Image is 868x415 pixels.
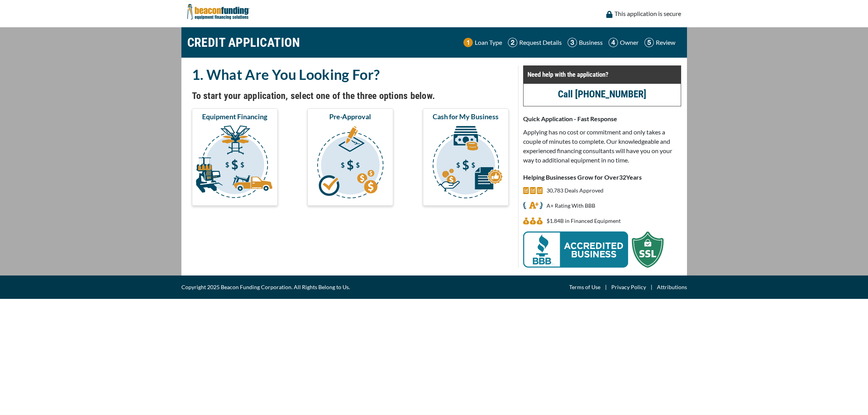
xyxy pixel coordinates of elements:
button: Pre-Approval [307,108,393,206]
h2: 1. What Are You Looking For? [192,65,509,83]
p: Business [579,38,603,47]
p: Owner [620,38,639,47]
img: Step 5 [644,38,654,47]
p: 30,783 Deals Approved [547,186,604,195]
a: Privacy Policy [611,283,646,292]
button: Equipment Financing [192,108,278,206]
span: Cash for My Business [433,112,499,121]
p: Review [656,38,675,47]
img: Pre-Approval [309,124,392,202]
h4: To start your application, select one of the three options below. [192,89,509,102]
p: Applying has no cost or commitment and only takes a couple of minutes to complete. Our knowledgea... [523,127,681,165]
a: Call [PHONE_NUMBER] [558,88,646,100]
img: Step 3 [568,38,577,47]
span: 32 [619,173,626,181]
button: Cash for My Business [423,108,509,206]
img: Equipment Financing [193,124,276,202]
img: Step 1 [463,38,473,47]
p: A+ Rating With BBB [547,201,595,210]
span: Copyright 2025 Beacon Funding Corporation. All Rights Belong to Us. [181,283,350,292]
img: Step 4 [609,38,618,47]
a: Terms of Use [569,283,600,292]
p: Request Details [519,38,562,47]
img: Cash for My Business [424,124,507,202]
img: Step 2 [508,38,517,47]
img: BBB Acredited Business and SSL Protection [523,231,664,268]
p: Quick Application - Fast Response [523,114,681,124]
img: lock icon to convery security [606,11,612,18]
span: Equipment Financing [202,112,267,121]
span: Pre-Approval [329,112,371,121]
p: Need help with the application? [527,70,677,79]
a: Attributions [657,283,687,292]
p: This application is secure [614,9,681,18]
span: | [600,283,611,292]
span: | [646,283,657,292]
p: $1,844,055,090 in Financed Equipment [547,216,621,226]
p: Helping Businesses Grow for Over Years [523,173,681,182]
h1: CREDIT APPLICATION [187,31,300,54]
p: Loan Type [475,38,502,47]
